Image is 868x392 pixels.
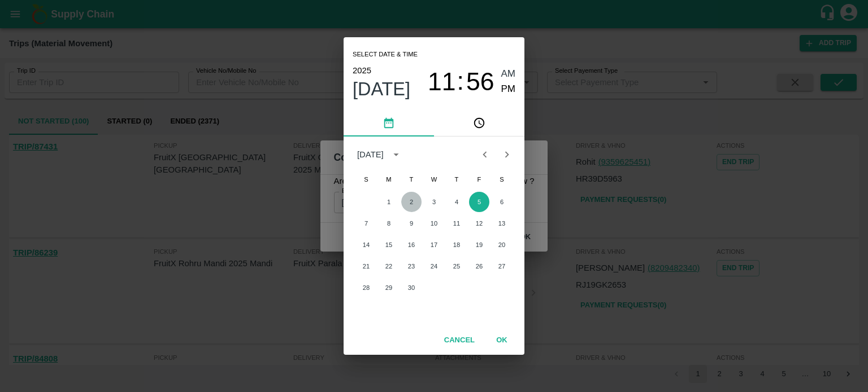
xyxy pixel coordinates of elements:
[428,67,456,96] button: 11
[424,235,444,255] button: 17
[428,67,456,96] span: 11
[356,168,376,191] span: Sunday
[469,256,489,276] button: 26
[401,168,422,191] span: Tuesday
[379,168,399,191] span: Monday
[387,146,405,164] button: calendar view is open, switch to year view
[496,144,518,165] button: Next month
[492,168,512,191] span: Saturday
[401,235,422,255] button: 16
[474,144,496,165] button: Previous month
[466,67,494,96] span: 56
[356,278,376,298] button: 28
[469,192,489,212] button: 5
[356,256,376,276] button: 21
[492,192,512,212] button: 6
[353,63,371,78] button: 2025
[492,256,512,276] button: 27
[469,235,489,255] button: 19
[424,168,444,191] span: Wednesday
[501,67,516,82] button: AM
[379,256,399,276] button: 22
[379,235,399,255] button: 15
[446,213,467,234] button: 11
[446,192,467,212] button: 4
[424,192,444,212] button: 3
[434,109,524,136] button: pick time
[492,235,512,255] button: 20
[401,256,422,276] button: 23
[344,109,434,136] button: pick date
[484,331,520,350] button: OK
[357,148,384,161] div: [DATE]
[424,256,444,276] button: 24
[379,278,399,298] button: 29
[379,192,399,212] button: 1
[446,235,467,255] button: 18
[446,256,467,276] button: 25
[424,213,444,234] button: 10
[401,213,422,234] button: 9
[466,67,494,96] button: 56
[401,192,422,212] button: 2
[401,278,422,298] button: 30
[356,235,376,255] button: 14
[446,168,467,191] span: Thursday
[492,213,512,234] button: 13
[469,168,489,191] span: Friday
[501,82,516,97] button: PM
[356,213,376,234] button: 7
[457,67,464,96] span: :
[440,331,479,350] button: Cancel
[469,213,489,234] button: 12
[353,46,418,63] span: Select date & time
[379,213,399,234] button: 8
[353,78,410,100] button: [DATE]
